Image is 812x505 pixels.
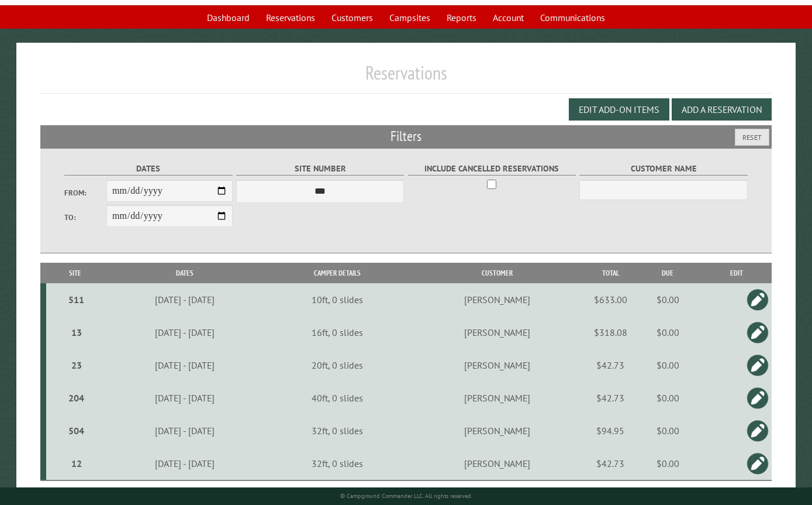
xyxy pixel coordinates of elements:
[259,6,322,29] a: Reservations
[587,382,634,414] td: $42.73
[382,6,437,29] a: Campsites
[267,447,408,480] td: 32ft, 0 slides
[408,162,576,176] label: Include Cancelled Reservations
[40,61,771,94] h1: Reservations
[587,263,634,283] th: Total
[634,283,702,316] td: $0.00
[267,414,408,447] td: 32ft, 0 slides
[51,392,102,404] div: 204
[702,263,772,283] th: Edit
[408,263,587,283] th: Customer
[51,425,102,437] div: 504
[672,98,772,121] button: Add a Reservation
[569,98,669,121] button: Edit Add-on Items
[324,6,380,29] a: Customers
[587,316,634,349] td: $318.08
[51,458,102,469] div: 12
[408,316,587,349] td: [PERSON_NAME]
[46,263,103,283] th: Site
[51,294,102,305] div: 511
[587,447,634,480] td: $42.73
[408,414,587,447] td: [PERSON_NAME]
[64,162,232,176] label: Dates
[533,6,612,29] a: Communications
[634,447,702,480] td: $0.00
[64,212,106,223] label: To:
[236,162,404,176] label: Site Number
[103,263,266,283] th: Dates
[735,129,769,146] button: Reset
[634,414,702,447] td: $0.00
[440,6,483,29] a: Reports
[634,263,702,283] th: Due
[51,327,102,338] div: 13
[64,187,106,198] label: From:
[408,447,587,480] td: [PERSON_NAME]
[340,492,472,500] small: © Campground Commander LLC. All rights reserved.
[634,316,702,349] td: $0.00
[106,392,265,404] div: [DATE] - [DATE]
[267,316,408,349] td: 16ft, 0 slides
[486,6,531,29] a: Account
[267,349,408,382] td: 20ft, 0 slides
[40,125,771,147] h2: Filters
[106,327,265,338] div: [DATE] - [DATE]
[106,294,265,305] div: [DATE] - [DATE]
[587,349,634,382] td: $42.73
[106,425,265,437] div: [DATE] - [DATE]
[51,359,102,371] div: 23
[267,283,408,316] td: 10ft, 0 slides
[408,382,587,414] td: [PERSON_NAME]
[634,349,702,382] td: $0.00
[267,263,408,283] th: Camper Details
[634,382,702,414] td: $0.00
[408,349,587,382] td: [PERSON_NAME]
[267,382,408,414] td: 40ft, 0 slides
[200,6,257,29] a: Dashboard
[587,414,634,447] td: $94.95
[106,359,265,371] div: [DATE] - [DATE]
[408,283,587,316] td: [PERSON_NAME]
[587,283,634,316] td: $633.00
[106,458,265,469] div: [DATE] - [DATE]
[579,162,747,176] label: Customer Name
